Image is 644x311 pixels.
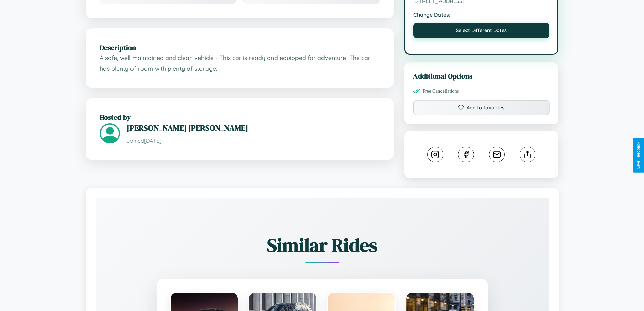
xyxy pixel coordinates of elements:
button: Select Different Dates [413,23,550,38]
h2: Description [100,43,380,52]
h2: Hosted by [100,112,380,122]
p: A safe, well maintained and clean vehicle - This car is ready and equipped for adventure. The car... [100,52,380,74]
button: Add to favorites [413,100,550,115]
span: Free Cancellations [423,88,459,94]
h3: [PERSON_NAME] [PERSON_NAME] [127,122,380,133]
h3: Additional Options [413,71,550,81]
p: Joined [DATE] [127,136,380,146]
strong: Change Dates: [413,11,550,18]
div: Give Feedback [636,142,641,169]
h2: Similar Rides [119,232,525,258]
